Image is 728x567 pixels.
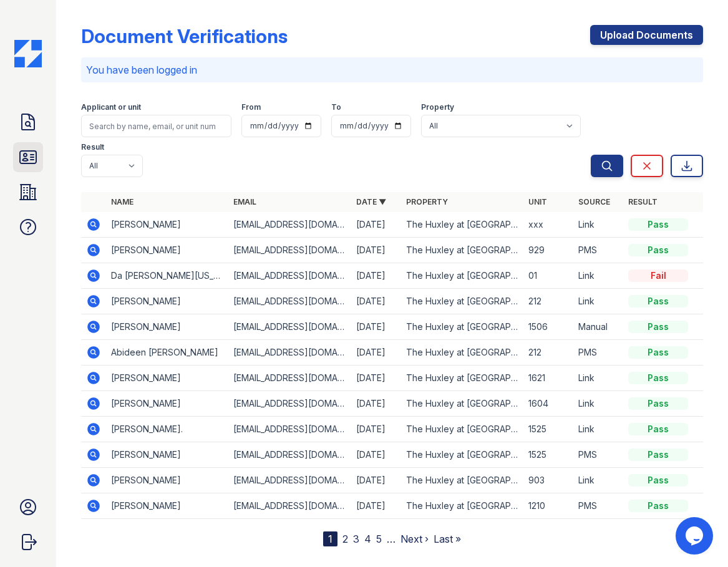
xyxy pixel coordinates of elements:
td: Manual [573,314,623,340]
td: [EMAIL_ADDRESS][DOMAIN_NAME] [228,468,351,493]
td: [PERSON_NAME] [106,212,228,238]
a: Email [233,197,256,206]
td: Abideen [PERSON_NAME] [106,340,228,366]
label: Applicant or unit [81,102,141,112]
label: To [331,102,341,112]
td: The Huxley at [GEOGRAPHIC_DATA] [401,442,523,468]
div: Pass [628,500,688,512]
td: [DATE] [351,442,401,468]
a: 2 [342,533,348,545]
td: [DATE] [351,340,401,366]
td: The Huxley at [GEOGRAPHIC_DATA] [401,212,523,238]
td: The Huxley at [GEOGRAPHIC_DATA] [401,238,523,263]
td: [PERSON_NAME] [106,314,228,340]
img: CE_Icon_Blue-c292c112584629df590d857e76928e9f676e5b41ef8f769ba2f05ee15b207248.png [14,40,42,67]
td: The Huxley at [GEOGRAPHIC_DATA] [401,391,523,417]
a: 4 [364,533,371,545]
div: Pass [628,448,688,461]
a: Date ▼ [356,197,386,206]
td: The Huxley at [GEOGRAPHIC_DATA] [401,263,523,289]
td: 212 [523,289,573,314]
a: Name [111,197,133,206]
label: Property [421,102,454,112]
td: [DATE] [351,212,401,238]
td: The Huxley at [GEOGRAPHIC_DATA] [401,289,523,314]
div: Fail [628,269,688,282]
td: [DATE] [351,366,401,391]
div: Pass [628,372,688,384]
td: [PERSON_NAME] [106,391,228,417]
td: [EMAIL_ADDRESS][DOMAIN_NAME] [228,263,351,289]
div: Pass [628,218,688,231]
div: Pass [628,423,688,435]
td: [EMAIL_ADDRESS][DOMAIN_NAME] [228,366,351,391]
td: [PERSON_NAME] [106,289,228,314]
td: [EMAIL_ADDRESS][DOMAIN_NAME] [228,314,351,340]
td: PMS [573,238,623,263]
td: [EMAIL_ADDRESS][DOMAIN_NAME] [228,340,351,366]
label: Result [81,142,104,152]
td: 1525 [523,442,573,468]
td: The Huxley at [GEOGRAPHIC_DATA] [401,468,523,493]
p: You have been logged in [86,62,698,77]
td: 903 [523,468,573,493]
div: Pass [628,346,688,359]
td: [DATE] [351,263,401,289]
td: [PERSON_NAME] [106,493,228,519]
td: Link [573,289,623,314]
td: 1621 [523,366,573,391]
td: Link [573,263,623,289]
td: [DATE] [351,314,401,340]
td: 929 [523,238,573,263]
td: 212 [523,340,573,366]
td: The Huxley at [GEOGRAPHIC_DATA] [401,493,523,519]
span: … [387,531,396,546]
td: Link [573,417,623,442]
td: 1525 [523,417,573,442]
a: Property [406,197,448,206]
td: [EMAIL_ADDRESS][DOMAIN_NAME] [228,212,351,238]
a: Last » [434,533,461,545]
td: The Huxley at [GEOGRAPHIC_DATA] [401,314,523,340]
td: Link [573,391,623,417]
td: [DATE] [351,289,401,314]
td: [PERSON_NAME]. [106,417,228,442]
a: Source [578,197,610,206]
td: [DATE] [351,238,401,263]
td: Link [573,468,623,493]
iframe: chat widget [676,517,716,555]
td: 01 [523,263,573,289]
td: The Huxley at [GEOGRAPHIC_DATA] [401,340,523,366]
a: 3 [353,533,359,545]
a: Next › [400,533,429,545]
div: Pass [628,397,688,410]
a: Unit [528,197,547,206]
td: [EMAIL_ADDRESS][DOMAIN_NAME] [228,391,351,417]
div: Document Verifications [81,25,288,47]
td: [DATE] [351,468,401,493]
a: 5 [376,533,382,545]
td: [DATE] [351,493,401,519]
td: Link [573,366,623,391]
td: Link [573,212,623,238]
td: [PERSON_NAME] [106,468,228,493]
a: Result [628,197,658,206]
td: [EMAIL_ADDRESS][DOMAIN_NAME] [228,289,351,314]
div: 1 [323,531,337,546]
label: From [241,102,261,112]
td: [PERSON_NAME] [106,366,228,391]
td: [PERSON_NAME] [106,238,228,263]
input: Search by name, email, or unit number [81,115,231,137]
td: PMS [573,442,623,468]
td: [DATE] [351,391,401,417]
td: [EMAIL_ADDRESS][DOMAIN_NAME] [228,238,351,263]
div: Pass [628,295,688,308]
td: Da [PERSON_NAME][US_STATE] [106,263,228,289]
td: [EMAIL_ADDRESS][DOMAIN_NAME] [228,442,351,468]
div: Pass [628,474,688,487]
td: 1506 [523,314,573,340]
td: The Huxley at [GEOGRAPHIC_DATA] [401,366,523,391]
td: 1210 [523,493,573,519]
td: PMS [573,340,623,366]
td: The Huxley at [GEOGRAPHIC_DATA] [401,417,523,442]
